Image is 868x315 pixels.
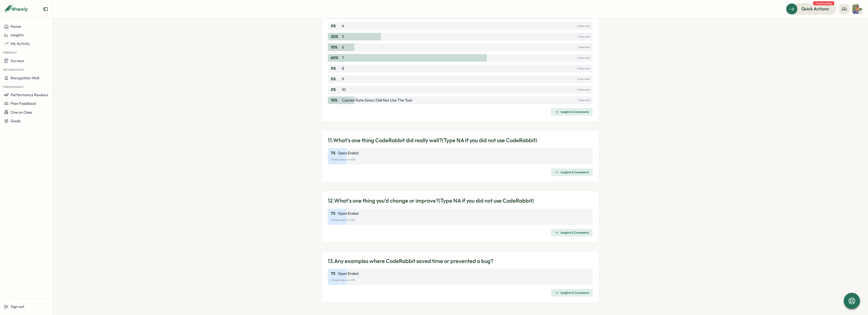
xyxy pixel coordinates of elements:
[786,3,836,14] button: Quick Actions
[577,76,590,82] p: 0 responses
[11,110,32,115] span: One on Ones
[43,7,48,12] button: Expand sidebar
[331,211,336,216] p: 7 %
[331,217,590,223] p: 10 responses out of 136
[11,24,21,29] span: Home
[331,44,341,50] p: 10 %
[11,101,36,106] span: Peer Feedback
[331,76,341,82] p: 0 %
[852,4,862,14] img: Varghese
[555,110,589,114] div: Insights & Comments
[551,168,593,176] button: Insights & Comments
[11,92,48,97] span: Performance Reviews
[342,44,344,50] p: 6
[342,87,346,92] p: 10
[577,55,590,61] p: 6 responses
[577,66,590,71] p: 0 responses
[11,41,30,46] span: My Activity
[551,229,593,236] button: Insights & Comments
[813,1,834,5] span: 2 tasks waiting
[801,6,829,12] span: Quick Actions
[555,231,589,235] div: Insights & Comments
[331,157,590,162] p: 10 responses out of 136
[338,211,359,216] p: Open Ended
[11,118,21,123] span: Goals
[338,150,359,156] p: Open Ended
[578,34,590,39] p: 2 responses
[551,108,593,116] button: Insights & Comments
[11,33,24,37] span: Insights
[331,34,341,39] p: 20 %
[577,23,590,29] p: 0 responses
[555,291,589,295] div: Insights & Comments
[342,34,344,39] p: 5
[331,23,341,29] p: 0 %
[577,87,590,92] p: 0 responses
[578,44,590,50] p: 1 responses
[331,87,341,92] p: 0 %
[11,76,39,80] span: Recognition Wall
[342,23,344,29] p: 4
[342,76,344,82] p: 9
[331,55,341,61] p: 60 %
[338,271,359,276] p: Open Ended
[342,55,344,61] p: 7
[331,66,341,71] p: 0 %
[578,98,590,103] p: 1 responses
[342,98,412,103] p: Cannot rate since I did not use the tool
[328,197,534,205] p: 12. What’s one thing you’d change or improve?(Type NA if you did not use CodeRabbit)
[11,58,24,63] span: Surveys
[342,66,344,71] p: 8
[331,150,336,156] p: 7 %
[328,257,493,265] p: 13. Any examples where CodeRabbit saved time or prevented a bug?
[331,98,341,103] p: 10 %
[555,170,589,174] div: Insights & Comments
[331,271,336,276] p: 7 %
[331,277,590,283] p: 10 responses out of 136
[11,304,24,309] span: Sign out
[551,289,593,297] button: Insights & Comments
[328,136,537,144] p: 11. What’s one thing CodeRabbit did really well?(Type NA if you did not use CodeRabbit)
